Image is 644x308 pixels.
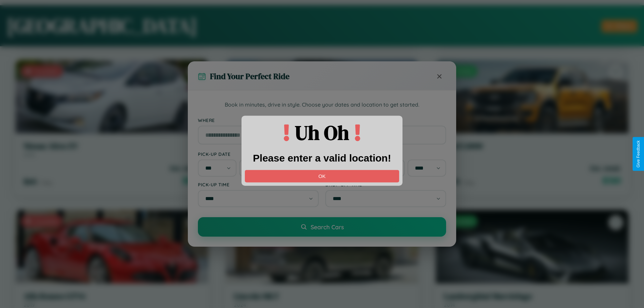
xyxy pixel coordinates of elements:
label: Pick-up Time [198,182,319,187]
span: Search Cars [311,223,344,231]
label: Pick-up Date [198,151,319,157]
label: Where [198,117,446,123]
p: Book in minutes, drive in style. Choose your dates and location to get started. [198,101,446,109]
label: Drop-off Date [325,151,446,157]
label: Drop-off Time [325,182,446,187]
h3: Find Your Perfect Ride [210,71,289,82]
